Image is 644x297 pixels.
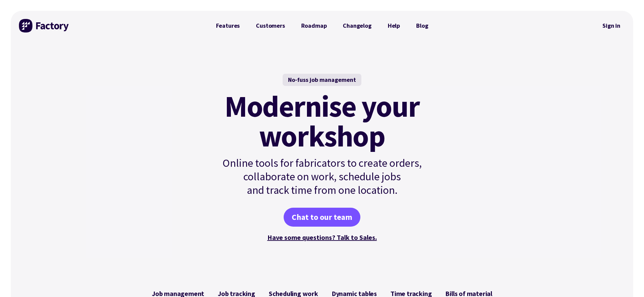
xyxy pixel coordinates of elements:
a: Chat to our team [284,208,360,227]
p: Online tools for fabricators to create orders, collaborate on work, schedule jobs and track time ... [208,156,436,197]
a: Sign in [598,18,625,33]
img: Factory [19,19,70,32]
a: Roadmap [293,19,335,32]
mark: Modernise your workshop [224,91,420,151]
a: Blog [408,19,436,32]
nav: Secondary Navigation [598,18,625,33]
a: Have some questions? Talk to Sales. [267,233,377,242]
nav: Primary Navigation [208,19,436,32]
div: No-fuss job management [283,74,361,86]
a: Changelog [335,19,379,32]
a: Features [208,19,248,32]
a: Help [380,19,408,32]
a: Customers [248,19,293,32]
